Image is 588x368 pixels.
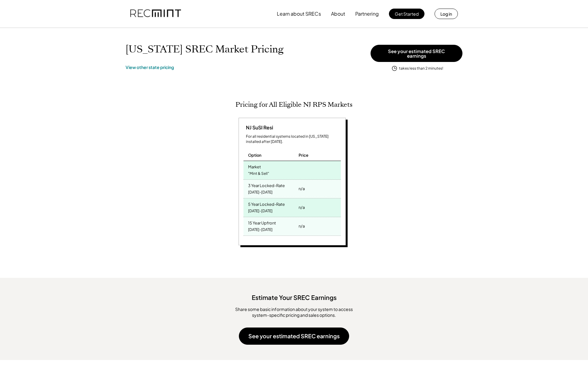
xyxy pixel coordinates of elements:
[299,152,308,158] div: Price
[399,66,443,71] div: takes less than 2 minutes!
[371,45,462,62] button: See your estimated SREC earnings
[126,64,174,71] a: View other state pricing
[435,9,458,19] button: Log in
[126,43,284,55] h1: [US_STATE] SREC Market Pricing
[248,226,273,234] div: [DATE]-[DATE]
[227,306,361,318] div: ​Share some basic information about your system to access system-specific pricing and sales options.
[248,188,273,197] div: [DATE]-[DATE]
[6,290,582,302] div: Estimate Your SREC Earnings
[248,170,269,178] div: "Mint & Sell"
[277,8,321,20] button: Learn about SRECs
[246,134,341,144] div: For all residential systems located in [US_STATE] installed after [DATE].
[130,3,181,24] img: recmint-logotype%403x.png
[248,181,285,188] div: 3 Year Locked-Rate
[299,222,305,230] div: n/a
[299,184,305,193] div: n/a
[248,207,273,215] div: [DATE]-[DATE]
[299,203,305,212] div: n/a
[355,8,379,20] button: Partnering
[248,200,285,207] div: 5 Year Locked-Rate
[248,219,276,226] div: 15 Year Upfront
[236,101,352,109] h2: Pricing for All Eligible NJ RPS Markets
[243,124,273,131] div: NJ SuSI Resi
[389,9,424,19] button: Get Started
[248,163,261,170] div: Market
[331,8,345,20] button: About
[248,152,262,158] div: Option
[239,328,349,345] button: See your estimated SREC earnings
